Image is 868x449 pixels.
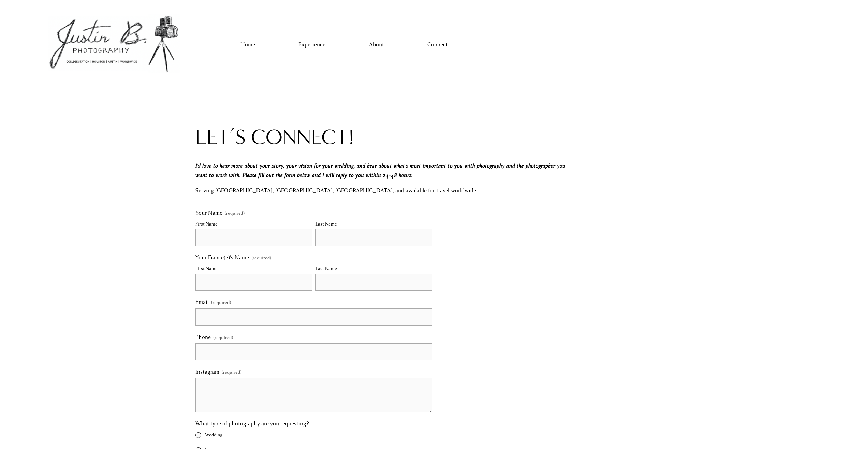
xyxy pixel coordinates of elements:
[195,297,209,307] span: Email
[240,39,255,50] a: Home
[195,220,312,229] div: First Name
[225,211,245,216] span: (required)
[195,186,573,196] p: Serving [GEOGRAPHIC_DATA], [GEOGRAPHIC_DATA], [GEOGRAPHIC_DATA], and available for travel worldwide.
[298,39,325,50] a: Experience
[195,332,211,342] span: Phone
[195,124,573,150] h2: Let’s connect!
[315,265,432,274] div: Last Name
[213,335,233,340] span: (required)
[427,39,448,50] a: Connect
[195,162,567,179] em: I’d love to hear more about your story, your vision for your wedding, and hear about what’s most ...
[222,369,241,376] span: (required)
[195,419,309,429] span: What type of photography are you requesting?
[211,299,231,307] span: (required)
[195,367,219,377] span: Instagram
[251,256,271,260] span: (required)
[195,253,249,262] span: Your Fiance(e)'s Name
[195,208,222,218] span: Your Name
[35,9,193,80] img: Houston Wedding Photographer | Justin B. Photography
[315,220,432,229] div: Last Name
[369,39,384,50] a: About
[195,265,312,274] div: First Name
